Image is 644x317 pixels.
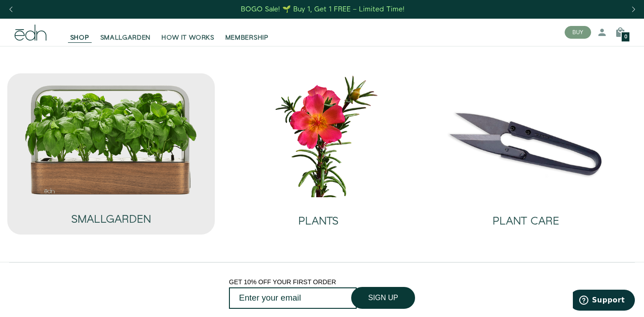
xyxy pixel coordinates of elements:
[429,197,622,235] a: PLANT CARE
[624,35,627,40] span: 0
[156,22,219,42] a: HOW IT WORKS
[65,22,95,42] a: SHOP
[240,2,406,16] a: BOGO Sale! 🌱 Buy 1, Get 1 FREE – Limited Time!
[565,26,591,39] button: BUY
[161,33,214,42] span: HOW IT WORKS
[241,5,405,14] div: BOGO Sale! 🌱 Buy 1, Get 1 FREE – Limited Time!
[70,33,89,42] span: SHOP
[24,195,197,233] a: SMALLGARDEN
[298,215,338,227] h2: PLANTS
[71,214,151,225] h2: SMALLGARDEN
[229,287,357,309] input: Enter your email
[95,22,156,42] a: SMALLGARDEN
[225,33,269,42] span: MEMBERSHIP
[220,22,274,42] a: MEMBERSHIP
[351,287,415,309] button: SIGN UP
[100,33,151,42] span: SMALLGARDEN
[222,197,415,235] a: PLANTS
[229,278,336,286] span: GET 10% OFF YOUR FIRST ORDER
[573,290,635,312] iframe: Opens a widget where you can find more information
[493,215,559,227] h2: PLANT CARE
